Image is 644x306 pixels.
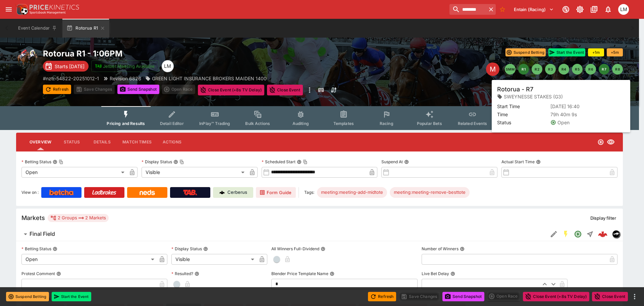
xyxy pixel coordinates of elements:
[497,4,508,15] button: No Bookmarks
[91,60,159,72] button: Jetbet Meeting Available
[15,3,28,16] img: PriceKinetics Logo
[110,75,141,82] p: Revision 6826
[368,292,396,301] button: Refresh
[303,160,308,164] button: Copy To Clipboard
[14,19,61,38] button: Event Calendar
[21,167,127,178] div: Open
[560,3,572,15] button: Connected to PK
[256,187,296,198] a: Form Guide
[598,229,607,239] div: 2d1e9d21-4425-49f5-b80f-2300bb5dae31
[532,64,542,75] button: R2
[523,292,589,301] button: Close Event (+8s TV Delay)
[219,190,225,195] img: Cerberus
[43,85,71,94] button: Refresh
[152,75,267,82] p: GREEN LIGHT INSURANCE BROKERS MAIDEN 1400
[568,87,585,94] p: Override
[607,138,615,146] svg: Visible
[52,292,91,301] button: Start the Event
[21,246,51,252] p: Betting Status
[487,292,520,301] div: split button
[510,4,558,15] button: Select Tenant
[160,121,184,126] span: Detail Editor
[57,134,87,150] button: Status
[162,85,195,94] div: split button
[140,190,155,195] img: Neds
[304,187,314,198] label: Tags:
[574,3,586,15] button: Toggle light/dark mode
[585,64,596,75] button: R6
[612,230,620,238] img: nztr
[602,3,614,15] button: Notifications
[306,85,314,95] button: more
[21,254,157,265] div: Open
[227,189,247,196] p: Cerberus
[171,271,193,276] p: Resulted?
[145,75,267,82] div: GREEN LIGHT INSURANCE BROKERS MAIDEN 1400
[486,62,499,76] div: Edit Meeting
[162,60,174,72] div: Luigi Mollo
[518,64,529,75] button: R1
[117,134,157,150] button: Match Times
[588,3,600,15] button: Documentation
[596,227,609,241] a: 2d1e9d21-4425-49f5-b80f-2300bb5dae31
[599,64,609,75] button: R7
[55,63,85,70] p: Starts [DATE]
[142,167,247,178] div: Visible
[157,134,187,150] button: Actions
[267,85,303,95] button: Close Event
[631,293,639,301] button: more
[107,121,145,126] span: Pricing and Results
[101,106,537,130] div: Event type filters
[59,160,63,164] button: Copy To Clipboard
[422,271,449,276] p: Live Bet Delay
[179,160,184,164] button: Copy To Clipboard
[30,5,79,10] img: PriceKinetics
[333,121,354,126] span: Templates
[536,87,554,94] p: Overtype
[21,159,51,165] p: Betting Status
[117,85,159,94] button: Send Snapshot
[505,64,516,75] button: SMM
[442,292,484,301] button: Send Snapshot
[92,190,116,195] img: Ladbrokes
[501,159,535,165] p: Actual Start Time
[317,189,387,196] span: meeting:meeting-add-midtote
[50,214,106,222] div: 2 Groups 2 Markets
[417,121,442,126] span: Popular Bets
[198,85,264,95] button: Close Event (+8s TV Delay)
[390,187,470,198] div: Betting Target: cerberus
[584,228,596,240] button: Straight
[572,64,583,75] button: R5
[49,190,73,195] img: Betcha
[271,246,319,252] p: All Winners Full-Dividend
[6,292,49,301] button: Suspend Betting
[505,48,546,56] button: Suspend Betting
[616,2,631,17] button: Luigi Mollo
[199,121,230,126] span: InPlay™ Trading
[292,121,309,126] span: Auditing
[558,64,569,75] button: R4
[560,228,572,240] button: SGM Enabled
[586,213,620,223] button: Display filter
[21,271,55,276] p: Protest Comment
[618,4,629,15] div: Luigi Mollo
[499,121,532,126] span: System Controls
[449,4,486,15] input: search
[21,187,39,198] label: View on :
[183,190,197,195] img: TabNZ
[572,228,584,240] button: Open
[592,292,628,301] button: Close Event
[30,230,55,237] h6: Final Field
[21,214,45,222] h5: Markets
[43,75,99,82] p: Copy To Clipboard
[43,48,333,59] h2: Copy To Clipboard
[548,228,560,240] button: Edit Detail
[390,189,470,196] span: meeting:meeting-remove-besttote
[599,87,620,94] p: Auto-Save
[574,230,582,238] svg: Open
[597,139,604,145] svg: Open
[612,64,623,75] button: R8
[458,121,487,126] span: Related Events
[271,271,328,276] p: Blender Price Template Name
